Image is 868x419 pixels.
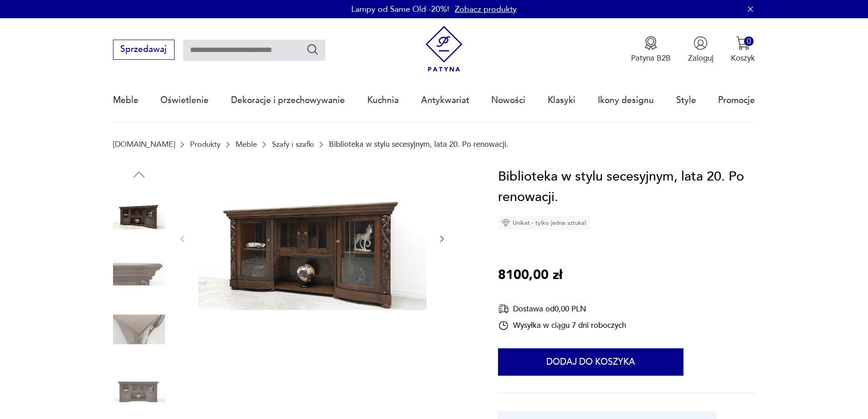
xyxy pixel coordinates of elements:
[421,79,469,121] a: Antykwariat
[631,36,671,63] a: Ikona medaluPatyna B2B
[367,79,399,121] a: Kuchnia
[113,40,175,60] button: Sprzedawaj
[113,79,139,121] a: Meble
[498,348,683,376] button: Dodaj do koszyka
[718,79,755,121] a: Promocje
[498,303,509,315] img: Ikona dostawy
[736,36,750,50] img: Ikona koszyka
[113,362,165,414] img: Zdjęcie produktu Biblioteka w stylu secesyjnym, lata 20. Po renowacji.
[498,166,755,208] h1: Biblioteka w stylu secesyjnym, lata 20. Po renowacji.
[731,53,755,63] p: Koszyk
[231,79,345,121] a: Dekoracje i przechowywanie
[113,47,175,54] a: Sprzedawaj
[676,79,696,121] a: Style
[351,4,449,15] p: Lampy od Same Old -20%!
[272,140,314,149] a: Szafy i szafki
[306,43,319,56] button: Szukaj
[688,53,714,63] p: Zaloguj
[190,140,221,149] a: Produkty
[631,53,671,63] p: Patyna B2B
[491,79,525,121] a: Nowości
[455,4,517,15] a: Zobacz produkty
[498,303,626,315] div: Dostawa od 0,00 PLN
[548,79,575,121] a: Klasyki
[644,36,658,50] img: Ikona medalu
[113,245,165,297] img: Zdjęcie produktu Biblioteka w stylu secesyjnym, lata 20. Po renowacji.
[198,166,426,310] img: Zdjęcie produktu Biblioteka w stylu secesyjnym, lata 20. Po renowacji.
[329,140,508,149] p: Biblioteka w stylu secesyjnym, lata 20. Po renowacji.
[236,140,257,149] a: Meble
[113,187,165,239] img: Zdjęcie produktu Biblioteka w stylu secesyjnym, lata 20. Po renowacji.
[498,265,562,286] p: 8100,00 zł
[744,36,754,46] div: 0
[598,79,654,121] a: Ikony designu
[498,216,590,230] div: Unikat - tylko jedna sztuka!
[731,36,755,63] button: 0Koszyk
[693,36,708,50] img: Ikonka użytkownika
[498,320,626,331] div: Wysyłka w ciągu 7 dni roboczych
[631,36,671,63] button: Patyna B2B
[421,26,467,72] img: Patyna - sklep z meblami i dekoracjami vintage
[688,36,714,63] button: Zaloguj
[113,304,165,356] img: Zdjęcie produktu Biblioteka w stylu secesyjnym, lata 20. Po renowacji.
[160,79,209,121] a: Oświetlenie
[502,219,510,227] img: Ikona diamentu
[113,140,175,149] a: [DOMAIN_NAME]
